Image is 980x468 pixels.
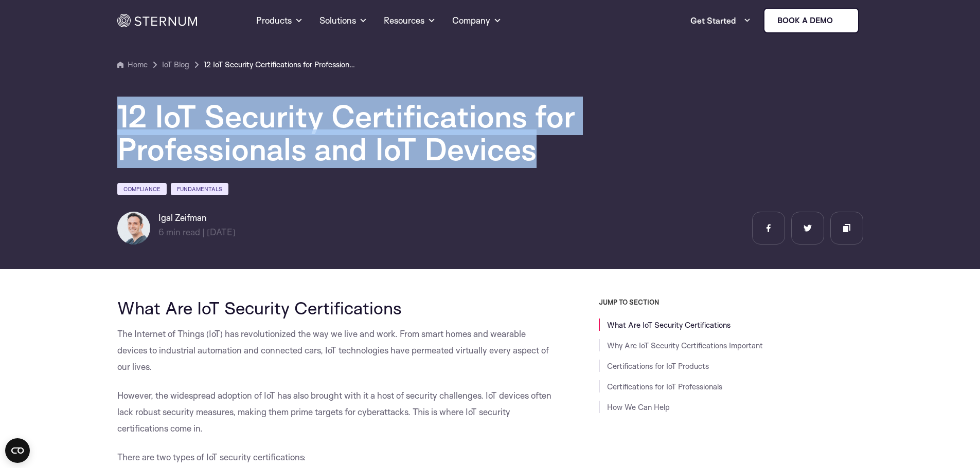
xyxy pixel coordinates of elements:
img: sternum iot [837,16,845,25]
a: IoT Blog [162,59,189,71]
img: Igal Zeifman [117,212,150,245]
a: Certifications for IoT Professionals [607,382,722,391]
a: Solutions [319,2,367,39]
p: There are two types of IoT security certifications: [117,449,553,465]
p: However, the widespread adoption of IoT has also brought with it a host of security challenges. I... [117,387,553,437]
a: Fundamentals [171,183,228,195]
a: Company [452,2,502,39]
h6: Igal Zeifman [158,212,236,224]
a: How We Can Help [607,402,670,412]
span: min read | [158,227,205,237]
p: The Internet of Things (IoT) has revolutionized the way we live and work. From smart homes and we... [117,326,553,375]
h3: JUMP TO SECTION [599,298,863,306]
a: What Are IoT Security Certifications [607,320,730,330]
a: Certifications for IoT Products [607,361,709,371]
a: Why Are IoT Security Certifications Important [607,341,763,350]
button: Open CMP widget [5,438,30,463]
a: 12 IoT Security Certifications for Professionals and IoT Devices [204,59,358,71]
a: Resources [384,2,436,39]
a: Home [117,59,148,71]
a: Compliance [117,183,167,195]
h1: 12 IoT Security Certifications for Professionals and IoT Devices [117,100,735,165]
a: Book a demo [763,8,859,33]
h2: What Are IoT Security Certifications [117,298,553,317]
span: 6 [158,227,164,237]
span: [DATE] [207,227,236,237]
a: Get Started [690,10,751,31]
a: Products [256,2,303,39]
